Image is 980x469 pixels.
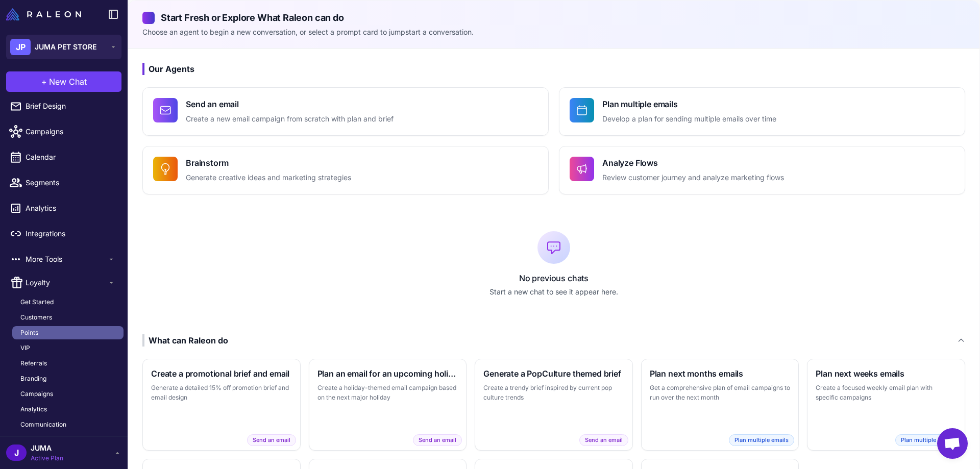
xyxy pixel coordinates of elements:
[49,76,87,88] span: New Chat
[6,35,121,59] button: JPJUMA PET STORE
[12,326,124,339] a: Points
[4,433,124,455] a: Gift With Purchase
[26,152,115,163] span: Calendar
[142,11,965,24] h2: Start Fresh or Explore What Raleon can do
[602,113,776,125] p: Develop a plan for sending multiple emails over time
[579,434,628,446] span: Send an email
[142,63,965,75] h3: Our Agents
[641,359,799,451] button: Plan next months emailsGet a comprehensive plan of email campaigns to run over the next monthPlan...
[6,445,27,461] div: J
[483,367,624,380] h3: Generate a PopCulture themed brief
[26,277,107,288] span: Loyalty
[6,71,121,92] button: +New Chat
[6,8,85,20] a: Raleon Logo
[20,405,47,414] span: Analytics
[151,367,292,380] h3: Create a promotional brief and email
[4,121,124,142] a: Campaigns
[6,8,81,20] img: Raleon Logo
[413,434,462,446] span: Send an email
[4,223,124,244] a: Integrations
[142,359,301,451] button: Create a promotional brief and emailGenerate a detailed 15% off promotion brief and email designS...
[4,146,124,168] a: Calendar
[20,420,66,429] span: Communication
[26,126,115,137] span: Campaigns
[475,359,633,451] button: Generate a PopCulture themed briefCreate a trendy brief inspired by current pop culture trendsSen...
[20,359,47,368] span: Referrals
[20,313,52,322] span: Customers
[247,434,296,446] span: Send an email
[12,387,124,401] a: Campaigns
[142,146,549,194] button: BrainstormGenerate creative ideas and marketing strategies
[602,98,776,110] h4: Plan multiple emails
[20,298,54,307] span: Get Started
[20,374,46,383] span: Branding
[602,172,784,184] p: Review customer journey and analyze marketing flows
[12,295,124,309] a: Get Started
[35,41,96,53] span: JUMA PET STORE
[12,357,124,370] a: Referrals
[31,454,63,463] span: Active Plan
[12,418,124,431] a: Communication
[142,27,965,38] p: Choose an agent to begin a new conversation, or select a prompt card to jumpstart a conversation.
[186,113,394,125] p: Create a new email campaign from scratch with plan and brief
[26,177,115,188] span: Segments
[142,87,549,136] button: Send an emailCreate a new email campaign from scratch with plan and brief
[650,383,791,403] p: Get a comprehensive plan of email campaigns to run over the next month
[41,76,47,88] span: +
[807,359,965,451] button: Plan next weeks emailsCreate a focused weekly email plan with specific campaignsPlan multiple emails
[26,203,115,214] span: Analytics
[559,87,965,136] button: Plan multiple emailsDevelop a plan for sending multiple emails over time
[20,328,38,337] span: Points
[186,172,351,184] p: Generate creative ideas and marketing strategies
[895,434,961,446] span: Plan multiple emails
[31,442,63,454] span: JUMA
[20,343,30,353] span: VIP
[142,334,228,347] div: What can Raleon do
[4,172,124,193] a: Segments
[20,389,53,399] span: Campaigns
[309,359,467,451] button: Plan an email for an upcoming holidayCreate a holiday-themed email campaign based on the next maj...
[12,311,124,324] a: Customers
[186,157,351,169] h4: Brainstorm
[186,98,394,110] h4: Send an email
[4,95,124,117] a: Brief Design
[4,198,124,219] a: Analytics
[151,383,292,403] p: Generate a detailed 15% off promotion brief and email design
[729,434,794,446] span: Plan multiple emails
[317,367,458,380] h3: Plan an email for an upcoming holiday
[816,383,957,403] p: Create a focused weekly email plan with specific campaigns
[26,228,115,239] span: Integrations
[142,272,965,284] p: No previous chats
[142,286,965,298] p: Start a new chat to see it appear here.
[12,341,124,355] a: VIP
[26,254,107,265] span: More Tools
[937,428,968,459] div: Open chat
[650,367,791,380] h3: Plan next months emails
[317,383,458,403] p: Create a holiday-themed email campaign based on the next major holiday
[12,403,124,416] a: Analytics
[816,367,957,380] h3: Plan next weeks emails
[559,146,965,194] button: Analyze FlowsReview customer journey and analyze marketing flows
[602,157,784,169] h4: Analyze Flows
[12,372,124,385] a: Branding
[483,383,624,403] p: Create a trendy brief inspired by current pop culture trends
[26,101,115,112] span: Brief Design
[10,39,31,55] div: JP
